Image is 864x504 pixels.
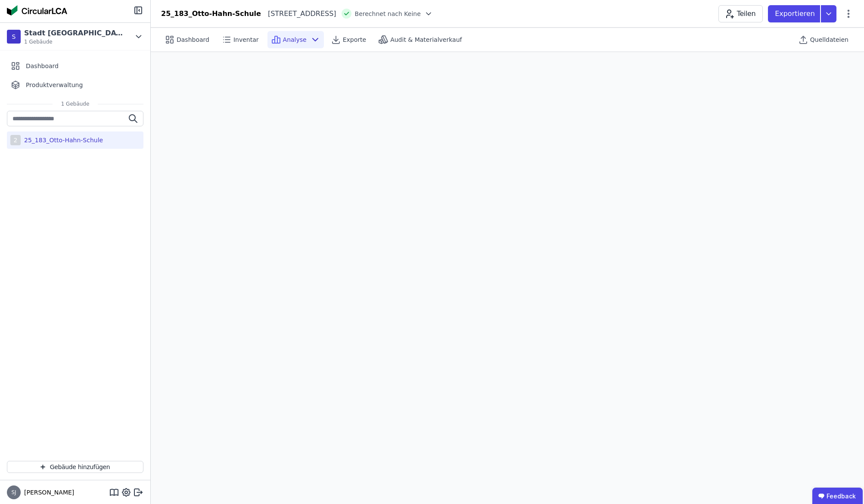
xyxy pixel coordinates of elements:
[810,35,848,44] span: Quelldateien
[261,9,336,19] div: [STREET_ADDRESS]
[355,9,421,18] span: Berechnet nach Keine
[718,5,763,22] button: Teilen
[233,35,259,44] span: Inventar
[390,35,462,44] span: Audit & Materialverkauf
[53,100,98,107] span: 1 Gebäude
[21,136,103,144] div: 25_183_Otto-Hahn-Schule
[10,135,21,145] div: 2
[7,5,67,16] img: Concular
[161,9,261,19] div: 25_183_Otto-Hahn-Schule
[7,30,21,44] div: S
[775,9,817,19] p: Exportieren
[283,35,307,44] span: Analyse
[21,488,74,497] span: [PERSON_NAME]
[343,35,366,44] span: Exporte
[24,38,123,45] span: 1 Gebäude
[24,28,123,38] div: Stadt [GEOGRAPHIC_DATA]
[26,81,83,89] span: Produktverwaltung
[11,490,16,495] span: SJ
[177,35,209,44] span: Dashboard
[26,62,59,70] span: Dashboard
[7,461,143,473] button: Gebäude hinzufügen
